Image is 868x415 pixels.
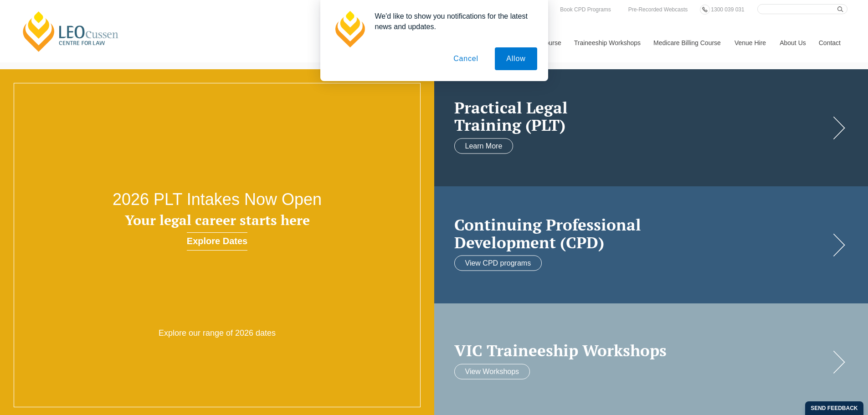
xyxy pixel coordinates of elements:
button: Allow [495,47,537,70]
a: Explore Dates [187,232,247,251]
img: notification icon [331,11,368,47]
a: VIC Traineeship Workshops [454,342,830,359]
a: Practical LegalTraining (PLT) [454,98,830,133]
a: Continuing ProfessionalDevelopment (CPD) [454,216,830,251]
a: View Workshops [454,364,530,379]
div: We'd like to show you notifications for the latest news and updates. [368,11,537,32]
h2: Practical Legal Training (PLT) [454,98,830,133]
a: Learn More [454,138,514,154]
h2: Continuing Professional Development (CPD) [454,216,830,251]
p: Explore our range of 2026 dates [130,328,304,338]
button: Cancel [442,47,490,70]
a: View CPD programs [454,256,542,271]
h2: 2026 PLT Intakes Now Open [87,190,348,209]
h3: Your legal career starts here [87,213,348,228]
